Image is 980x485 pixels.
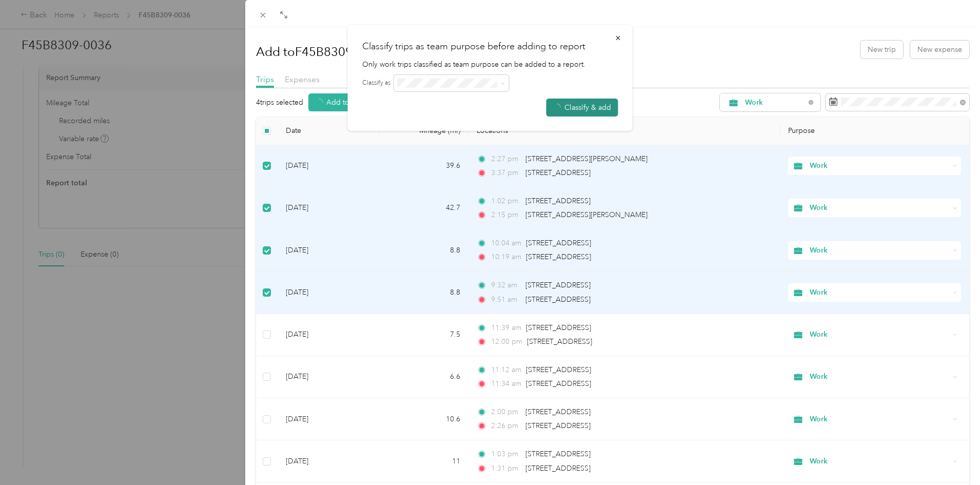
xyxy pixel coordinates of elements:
th: Locations [468,117,780,145]
td: 8.8 [379,271,468,314]
span: 9:51 am [491,294,520,305]
td: 6.6 [379,356,468,398]
td: [DATE] [278,356,379,398]
span: [STREET_ADDRESS] [525,464,591,473]
span: 2:00 pm [491,406,520,418]
button: New trip [860,41,903,59]
iframe: Everlance-gr Chat Button Frame [923,428,980,485]
span: Work [810,414,949,425]
span: 11:34 am [491,378,521,390]
span: 2:27 pm [491,153,520,165]
span: Work [810,160,949,171]
p: 4 trips selected [256,97,303,108]
span: 1:03 pm [491,449,520,460]
td: [DATE] [278,398,379,440]
span: [STREET_ADDRESS] [526,379,591,388]
span: [STREET_ADDRESS] [525,168,591,177]
span: Work [745,99,805,106]
span: [STREET_ADDRESS][PERSON_NAME] [525,210,648,219]
td: 39.6 [379,145,468,187]
td: [DATE] [278,314,379,356]
span: [STREET_ADDRESS] [526,323,591,332]
span: [STREET_ADDRESS][PERSON_NAME] [525,154,648,163]
button: Add to report [308,93,379,111]
span: [STREET_ADDRESS] [526,365,591,374]
span: [STREET_ADDRESS] [525,450,591,458]
td: 10.6 [379,398,468,440]
td: [DATE] [278,440,379,482]
span: Trips [256,74,274,84]
td: [DATE] [278,271,379,314]
th: Date [278,117,379,145]
button: New expense [910,41,969,59]
span: Work [810,202,949,214]
span: [STREET_ADDRESS] [525,421,591,430]
span: 10:19 am [491,251,521,263]
label: Classify as [362,79,390,88]
span: Expenses [285,74,320,84]
span: 1:02 pm [491,196,520,207]
span: Work [810,245,949,256]
span: [STREET_ADDRESS] [526,239,591,247]
span: 12:00 pm [491,336,522,347]
td: 7.5 [379,314,468,356]
p: Only work trips classified as team purpose can be added to a report. [362,59,618,70]
th: Purpose [780,117,969,145]
span: 11:39 am [491,322,521,334]
td: [DATE] [278,145,379,187]
span: 1:31 pm [491,463,520,474]
span: 2:15 pm [491,209,520,221]
td: [DATE] [278,187,379,229]
span: [STREET_ADDRESS] [525,295,591,304]
span: [STREET_ADDRESS] [525,408,591,416]
span: Work [810,329,949,340]
span: Work [810,456,949,467]
span: [STREET_ADDRESS] [526,253,591,261]
span: 9:32 am [491,280,520,291]
h2: Classify trips as team purpose before adding to report [362,40,618,53]
td: 11 [379,440,468,482]
span: 3:37 pm [491,167,520,179]
th: Mileage (mi) [379,117,468,145]
span: 2:26 pm [491,420,520,432]
span: Work [810,371,949,382]
td: 8.8 [379,229,468,271]
span: [STREET_ADDRESS] [525,281,591,289]
span: 11:12 am [491,364,521,376]
td: 42.7 [379,187,468,229]
span: 10:04 am [491,238,521,249]
span: Work [810,287,949,298]
h1: Add to F45B8309-0036 [256,40,385,64]
span: [STREET_ADDRESS] [525,197,591,205]
td: [DATE] [278,229,379,271]
button: Classify & add [546,99,618,117]
span: [STREET_ADDRESS] [527,337,592,346]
